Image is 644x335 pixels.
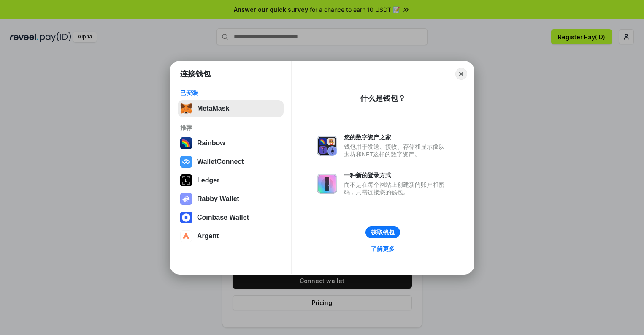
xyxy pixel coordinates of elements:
div: Rainbow [197,139,225,147]
div: Argent [197,232,219,240]
button: Rabby Wallet [178,191,284,207]
div: 获取钱包 [371,229,395,236]
img: svg+xml,%3Csvg%20xmlns%3D%22http%3A%2F%2Fwww.w3.org%2F2000%2Fsvg%22%20fill%3D%22none%22%20viewBox... [317,136,337,156]
img: svg+xml,%3Csvg%20xmlns%3D%22http%3A%2F%2Fwww.w3.org%2F2000%2Fsvg%22%20fill%3D%22none%22%20viewBox... [317,174,337,194]
button: MetaMask [178,100,284,117]
button: Argent [178,228,284,245]
div: MetaMask [197,105,229,112]
button: 获取钱包 [365,226,400,238]
img: svg+xml,%3Csvg%20xmlns%3D%22http%3A%2F%2Fwww.w3.org%2F2000%2Fsvg%22%20width%3D%2228%22%20height%3... [180,174,192,186]
img: svg+xml,%3Csvg%20width%3D%22120%22%20height%3D%22120%22%20viewBox%3D%220%200%20120%20120%22%20fil... [180,137,192,149]
button: Ledger [178,172,284,189]
h1: 连接钱包 [180,69,211,79]
div: 一种新的登录方式 [344,172,449,179]
div: 已安装 [180,89,281,97]
img: svg+xml,%3Csvg%20width%3D%2228%22%20height%3D%2228%22%20viewBox%3D%220%200%2028%2028%22%20fill%3D... [180,212,192,223]
div: 您的数字资产之家 [344,133,449,141]
div: 推荐 [180,124,281,131]
div: 什么是钱包？ [360,93,406,103]
button: Rainbow [178,135,284,152]
div: 钱包用于发送、接收、存储和显示像以太坊和NFT这样的数字资产。 [344,143,449,158]
img: svg+xml,%3Csvg%20xmlns%3D%22http%3A%2F%2Fwww.w3.org%2F2000%2Fsvg%22%20fill%3D%22none%22%20viewBox... [180,193,192,205]
img: svg+xml,%3Csvg%20width%3D%2228%22%20height%3D%2228%22%20viewBox%3D%220%200%2028%2028%22%20fill%3D... [180,156,192,168]
a: 了解更多 [366,243,400,254]
button: Close [455,68,467,80]
div: Ledger [197,177,219,184]
img: svg+xml,%3Csvg%20width%3D%2228%22%20height%3D%2228%22%20viewBox%3D%220%200%2028%2028%22%20fill%3D... [180,230,192,242]
div: 了解更多 [371,245,395,253]
img: svg+xml,%3Csvg%20fill%3D%22none%22%20height%3D%2233%22%20viewBox%3D%220%200%2035%2033%22%20width%... [180,103,192,114]
div: Rabby Wallet [197,195,239,203]
button: Coinbase Wallet [178,209,284,226]
button: WalletConnect [178,153,284,170]
div: Coinbase Wallet [197,214,249,221]
div: WalletConnect [197,158,244,166]
div: 而不是在每个网站上创建新的账户和密码，只需连接您的钱包。 [344,181,449,196]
